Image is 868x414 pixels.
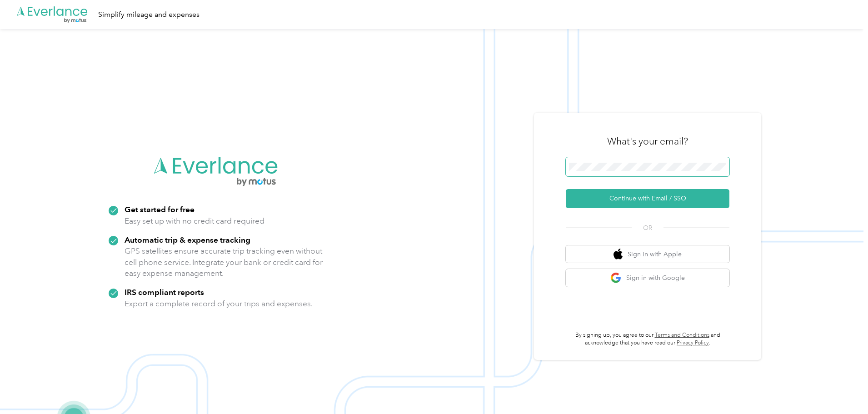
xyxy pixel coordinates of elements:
[632,223,663,233] span: OR
[614,249,623,260] img: apple logo
[125,215,264,227] p: Easy set up with no credit card required
[125,235,250,244] strong: Automatic trip & expense tracking
[125,245,323,279] p: GPS satellites ensure accurate trip tracking even without cell phone service. Integrate your bank...
[125,287,204,297] strong: IRS compliant reports
[566,189,729,208] button: Continue with Email / SSO
[610,272,622,284] img: google logo
[566,331,729,347] p: By signing up, you agree to our and acknowledge that you have read our .
[655,332,709,339] a: Terms and Conditions
[98,9,200,20] div: Simplify mileage and expenses
[566,245,729,263] button: apple logoSign in with Apple
[677,339,709,346] a: Privacy Policy
[566,269,729,287] button: google logoSign in with Google
[607,135,688,148] h3: What's your email?
[125,205,195,214] strong: Get started for free
[125,298,313,309] p: Export a complete record of your trips and expenses.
